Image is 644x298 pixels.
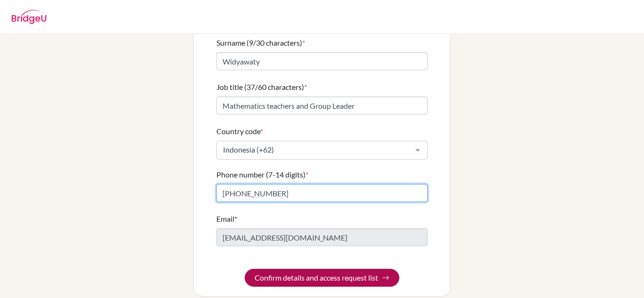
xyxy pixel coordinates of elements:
span: Indonesia (+62) [221,145,408,154]
label: Country code [216,126,263,137]
input: Enter your surname [216,52,428,70]
label: Phone number (7-14 digits) [216,169,308,180]
label: Job title (37/60 characters) [216,81,307,93]
img: Arrow right [382,274,389,282]
label: Surname (9/30 characters) [216,37,305,48]
label: Email* [216,213,237,225]
input: Enter your job title [216,97,428,114]
button: Confirm details and access request list [245,269,399,287]
img: BridgeU logo [11,10,47,24]
input: Enter your number [216,184,428,202]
